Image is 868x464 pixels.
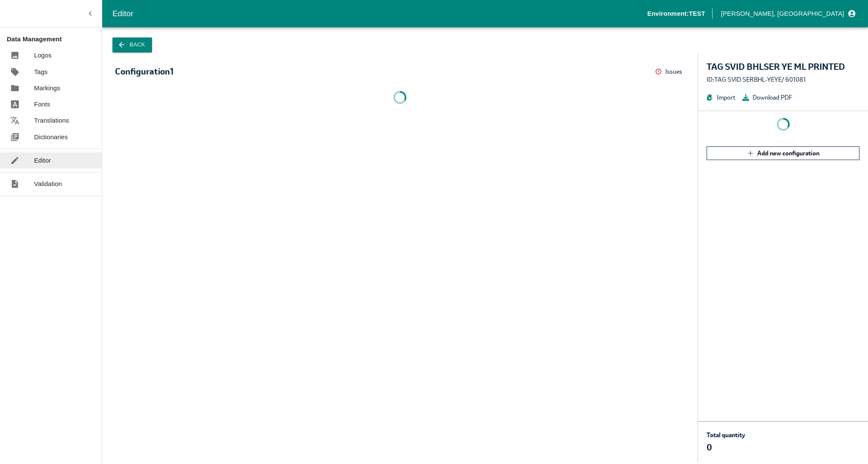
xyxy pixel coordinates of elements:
[34,83,60,93] p: Markings
[34,100,50,109] p: Fonts
[742,93,792,102] button: Download PDF
[647,9,705,18] p: Environment: TEST
[707,93,736,102] button: Import
[707,75,859,84] div: ID: TAG SVID SERBHL-YEYE / 601081
[34,51,52,60] p: Logos
[721,9,844,18] p: [PERSON_NAME], [GEOGRAPHIC_DATA]
[34,132,68,142] p: Dictionaries
[7,34,102,44] p: Data Management
[707,430,745,440] p: Total quantity
[112,7,647,20] div: Editor
[34,179,62,189] p: Validation
[34,116,69,125] p: Translations
[34,67,48,77] p: Tags
[707,441,745,453] p: 0
[707,61,859,73] div: TAG SVID BHLSER YE ML PRINTED
[115,67,173,76] div: Configuration 1
[112,37,152,52] button: Back
[718,6,858,21] button: profile
[707,146,859,160] button: Add new configuration
[655,65,685,78] button: Issues
[34,156,51,165] p: Editor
